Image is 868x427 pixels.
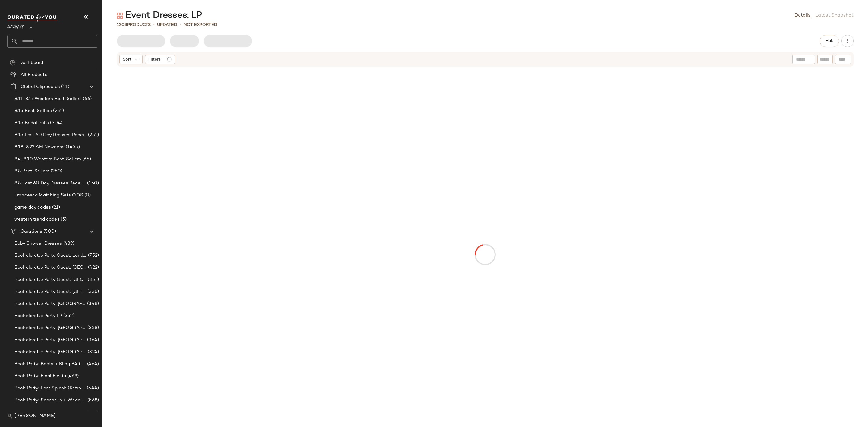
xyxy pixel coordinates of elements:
span: Bach Party: Boots + Bling B4 the Ring [14,361,86,368]
span: Filters [148,56,161,63]
span: (250) [49,168,62,175]
span: Bachelorette Party LP [14,312,62,319]
span: (464) [86,361,99,368]
span: (251) [52,108,64,115]
span: (11) [60,83,69,90]
span: (380) [86,409,99,416]
span: 8.15 Best-Sellers [14,108,52,115]
span: 1208 [117,23,127,27]
img: svg%3e [117,13,123,19]
a: Details [794,12,810,19]
span: (5) [60,216,67,223]
span: game day codes [14,204,51,211]
span: Curations [20,228,42,235]
span: Revolve [7,20,24,31]
span: (352) [62,312,74,319]
span: (358) [86,325,99,331]
span: (336) [86,288,99,295]
span: Bachelorette Party Guest: [GEOGRAPHIC_DATA] [14,288,86,295]
span: Dashboard [19,59,43,66]
span: [PERSON_NAME] [14,413,56,420]
span: Bachelorette Party: [GEOGRAPHIC_DATA] [14,325,86,331]
img: cfy_white_logo.C9jOOHJF.svg [7,14,58,22]
span: Francesca Matching Sets OOS [14,192,83,199]
div: Products [117,22,151,28]
span: (351) [86,276,99,283]
img: svg%3e [10,60,16,66]
span: Bachelorette Party Guest: Landing Page [14,252,87,259]
span: Bachelorette Party Guest: [GEOGRAPHIC_DATA] [14,264,87,271]
span: Bachelorette Party Guest: [GEOGRAPHIC_DATA] [14,276,86,283]
span: 8.15 Bridal Pulls [14,120,49,127]
span: Bach Party: Last Splash (Retro [GEOGRAPHIC_DATA]) [14,385,86,392]
span: Sort [123,56,131,63]
span: • [180,21,181,28]
span: • [153,21,155,28]
span: (66) [82,96,92,102]
span: (439) [62,240,75,247]
div: Event Dresses: LP [117,10,202,22]
span: (568) [86,397,99,404]
span: 8.8 Best-Sellers [14,168,49,175]
span: 8.11-8.17 Western Best-Sellers [14,96,82,102]
img: svg%3e [7,414,12,419]
span: (752) [87,252,99,259]
span: (1455) [64,144,80,151]
span: (66) [81,156,91,163]
span: (150) [86,180,99,187]
span: (364) [86,337,99,344]
span: (0) [83,192,91,199]
span: Bach Party: Seashells + Wedding Bells [14,397,86,404]
p: Not Exported [184,22,217,28]
span: Bachelorette Party: [GEOGRAPHIC_DATA] [14,349,86,356]
span: (500) [42,228,56,235]
span: (469) [66,373,79,380]
span: (348) [86,300,99,307]
span: Bach Party: Final Fiesta [14,373,66,380]
span: 8.18-8.22 AM Newness [14,144,64,151]
span: western trend codes [14,216,60,223]
span: Global Clipboards [20,83,60,90]
span: Bach Party: Till Death Do Us Party [14,409,86,416]
span: (324) [86,349,99,356]
button: Hub [820,35,839,47]
span: 8.4-8.10 Western Best-Sellers [14,156,81,163]
span: 8.8 Last 60 Day Dresses Receipts Best-Sellers [14,180,86,187]
span: (251) [87,132,99,139]
span: (544) [86,385,99,392]
span: Baby Shower Dresses [14,240,62,247]
span: (304) [49,120,62,127]
span: Bachelorette Party: [GEOGRAPHIC_DATA] [14,300,86,307]
span: 8.15 Last 60 Day Dresses Receipt [14,132,87,139]
span: (422) [87,264,99,271]
p: updated [157,22,177,28]
span: All Products [20,71,47,78]
span: (21) [51,204,60,211]
span: Hub [825,39,834,43]
span: Bachelorette Party: [GEOGRAPHIC_DATA] [14,337,86,344]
